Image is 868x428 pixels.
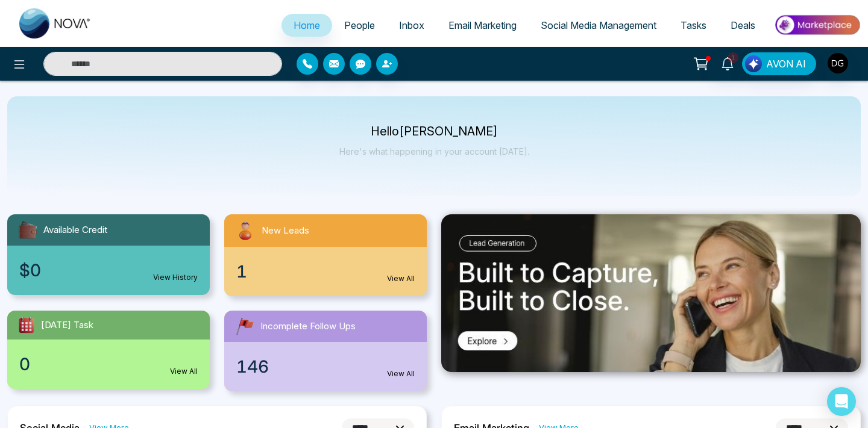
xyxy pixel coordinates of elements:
[387,273,415,284] a: View All
[731,19,755,31] span: Deals
[41,318,93,332] span: [DATE] Task
[399,19,424,31] span: Inbox
[217,311,434,391] a: Incomplete Follow Ups146View All
[262,224,309,238] span: New Leads
[387,14,436,37] a: Inbox
[19,258,41,283] span: $0
[719,14,767,37] a: Deals
[294,19,320,31] span: Home
[344,19,375,31] span: People
[529,14,668,37] a: Social Media Management
[745,55,762,72] img: Lead Flow
[332,14,387,37] a: People
[339,126,529,137] p: Hello [PERSON_NAME]
[17,219,39,241] img: availableCredit.svg
[441,214,861,372] img: .
[436,14,529,37] a: Email Marketing
[19,8,92,39] img: Nova CRM Logo
[236,259,247,284] span: 1
[448,19,517,31] span: Email Marketing
[713,52,742,73] a: 1
[234,219,257,242] img: newLeads.svg
[827,387,856,416] div: Open Intercom Messenger
[43,223,107,237] span: Available Credit
[728,52,738,63] span: 1
[387,368,415,379] a: View All
[236,354,269,379] span: 146
[773,11,861,39] img: Market-place.gif
[339,146,529,157] p: Here's what happening in your account [DATE].
[541,19,656,31] span: Social Media Management
[234,315,256,337] img: followUps.svg
[281,14,332,37] a: Home
[19,352,30,377] span: 0
[742,52,816,75] button: AVON AI
[260,320,356,333] span: Incomplete Follow Ups
[668,14,719,37] a: Tasks
[153,272,198,283] a: View History
[828,53,848,73] img: User Avatar
[170,366,198,377] a: View All
[17,315,36,335] img: todayTask.svg
[681,19,706,31] span: Tasks
[217,214,434,296] a: New Leads1View All
[766,57,806,71] span: AVON AI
